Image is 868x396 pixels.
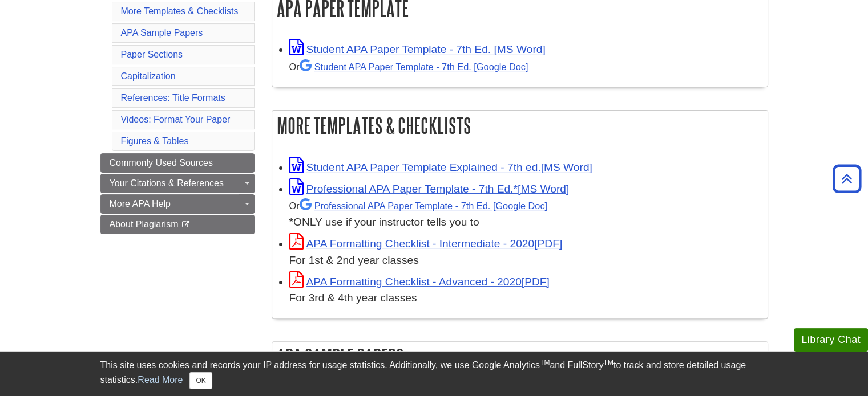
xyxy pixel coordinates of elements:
h2: APA Sample Papers [272,342,768,372]
a: Professional APA Paper Template - 7th Ed. [300,201,547,211]
i: This link opens in a new window [181,221,191,228]
a: Commonly Used Sources [100,153,255,173]
a: More APA Help [100,194,255,214]
sup: TM [604,358,613,366]
a: Paper Sections [121,50,183,59]
a: Videos: Format Your Paper [121,115,231,124]
a: References: Title Formats [121,93,225,103]
a: Student APA Paper Template - 7th Ed. [Google Doc] [300,62,528,72]
div: *ONLY use if your instructor tells you to [289,197,762,231]
div: This site uses cookies and records your IP address for usage statistics. Additionally, we use Goo... [100,358,768,389]
a: Read More [138,375,183,385]
a: Link opens in new window [289,276,550,288]
div: For 1st & 2nd year classes [289,252,762,269]
a: Capitalization [121,71,176,81]
small: Or [289,201,547,211]
a: More Templates & Checklists [121,6,239,16]
a: Your Citations & References [100,174,255,193]
span: More APA Help [110,199,171,209]
a: Link opens in new window [289,183,570,195]
button: Library Chat [794,328,868,352]
h2: More Templates & Checklists [272,111,768,141]
a: Link opens in new window [289,238,563,250]
sup: TM [540,358,550,366]
span: About Plagiarism [110,219,179,229]
span: Commonly Used Sources [110,158,213,168]
a: APA Sample Papers [121,28,203,38]
small: Or [289,62,528,72]
span: Your Citations & References [110,178,224,188]
a: Back to Top [829,171,865,186]
a: About Plagiarism [100,215,255,234]
a: Link opens in new window [289,161,592,173]
button: Close [189,372,212,389]
a: Figures & Tables [121,136,189,146]
div: For 3rd & 4th year classes [289,290,762,307]
a: Link opens in new window [289,43,546,55]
